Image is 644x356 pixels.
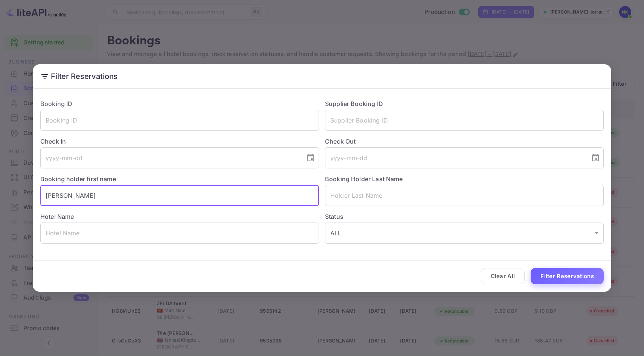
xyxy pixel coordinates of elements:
button: Filter Reservations [531,268,604,284]
h2: Filter Reservations [33,64,611,88]
button: Choose date [588,150,603,165]
input: Hotel Name [40,223,319,244]
label: Supplier Booking ID [325,100,383,108]
input: yyyy-mm-dd [40,147,300,168]
input: Holder First Name [40,185,319,206]
label: Hotel Name [40,213,74,220]
input: Holder Last Name [325,185,604,206]
label: Check In [40,137,319,146]
label: Booking ID [40,100,73,108]
input: yyyy-mm-dd [325,147,585,168]
div: ALL [325,223,604,244]
label: Booking Holder Last Name [325,175,403,183]
label: Status [325,212,604,221]
input: Supplier Booking ID [325,110,604,131]
label: Check Out [325,137,604,146]
button: Clear All [481,268,525,284]
label: Booking holder first name [40,175,116,183]
input: Booking ID [40,110,319,131]
button: Choose date [303,150,318,165]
